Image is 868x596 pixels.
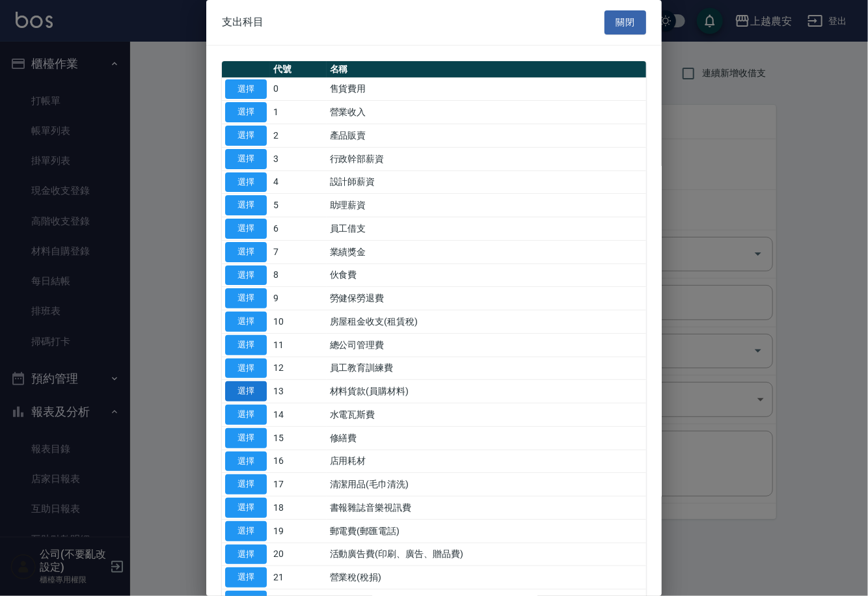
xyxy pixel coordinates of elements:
button: 選擇 [225,567,267,588]
td: 書報雜誌音樂視訊費 [327,496,646,520]
button: 選擇 [225,149,267,169]
td: 設計師薪資 [327,170,646,194]
td: 1 [270,101,327,124]
td: 店用耗材 [327,450,646,473]
button: 選擇 [225,428,267,448]
button: 選擇 [225,126,267,146]
td: 4 [270,170,327,194]
button: 選擇 [225,335,267,355]
td: 18 [270,496,327,520]
button: 選擇 [225,242,267,262]
td: 產品販賣 [327,124,646,148]
button: 關閉 [604,10,646,34]
td: 營業收入 [327,101,646,124]
button: 選擇 [225,359,267,379]
button: 選擇 [225,545,267,565]
td: 材料貨款(員購材料) [327,380,646,403]
td: 業績獎金 [327,240,646,264]
td: 16 [270,450,327,473]
td: 營業稅(稅捐) [327,566,646,589]
button: 選擇 [225,195,267,215]
th: 名稱 [327,61,646,78]
td: 8 [270,264,327,287]
button: 選擇 [225,219,267,239]
button: 選擇 [225,79,267,100]
td: 5 [270,194,327,217]
td: 12 [270,357,327,380]
td: 總公司管理費 [327,333,646,357]
button: 選擇 [225,521,267,541]
td: 郵電費(郵匯電話) [327,519,646,543]
button: 選擇 [225,474,267,494]
td: 員工教育訓練費 [327,357,646,380]
button: 選擇 [225,172,267,193]
td: 17 [270,473,327,496]
button: 選擇 [225,405,267,425]
button: 選擇 [225,102,267,122]
td: 售貨費用 [327,77,646,101]
td: 行政幹部薪資 [327,147,646,170]
td: 6 [270,217,327,241]
button: 選擇 [225,498,267,518]
td: 10 [270,310,327,334]
td: 19 [270,519,327,543]
button: 選擇 [225,288,267,308]
td: 7 [270,240,327,264]
button: 選擇 [225,312,267,332]
td: 水電瓦斯費 [327,403,646,427]
button: 選擇 [225,265,267,286]
td: 11 [270,333,327,357]
td: 3 [270,147,327,170]
td: 伙食費 [327,264,646,287]
td: 13 [270,380,327,403]
td: 房屋租金收支(租賃稅) [327,310,646,334]
span: 支出科目 [222,16,264,29]
td: 2 [270,124,327,148]
button: 選擇 [225,452,267,472]
td: 員工借支 [327,217,646,241]
td: 15 [270,426,327,450]
td: 0 [270,77,327,101]
td: 勞健保勞退費 [327,287,646,310]
td: 活動廣告費(印刷、廣告、贈品費) [327,543,646,566]
td: 14 [270,403,327,427]
td: 20 [270,543,327,566]
td: 修繕費 [327,426,646,450]
th: 代號 [270,61,327,78]
td: 助理薪資 [327,194,646,217]
td: 21 [270,566,327,589]
td: 清潔用品(毛巾清洗) [327,473,646,496]
td: 9 [270,287,327,310]
button: 選擇 [225,381,267,401]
